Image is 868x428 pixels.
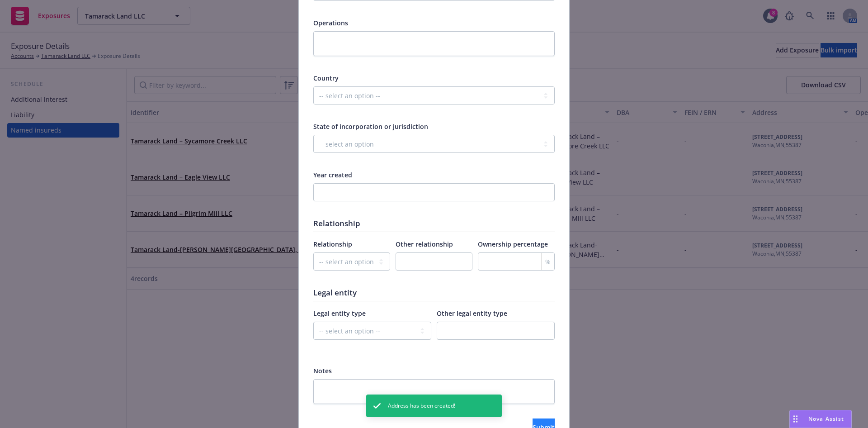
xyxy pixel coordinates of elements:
span: Country [313,74,339,82]
span: Year created [313,171,352,179]
span: Legal entity type [313,309,366,318]
span: % [545,257,551,266]
span: State of incorporation or jurisdiction [313,122,428,131]
h1: Relationship [313,219,555,228]
span: Notes [313,366,332,375]
span: Address has been created! [388,402,455,410]
span: Other legal entity type [437,309,507,318]
span: Other relationship [396,240,453,248]
h1: Legal entity [313,288,555,297]
span: Operations [313,19,348,27]
button: Nova Assist [789,410,852,428]
span: Relationship [313,240,352,248]
span: Ownership percentage [478,240,548,248]
span: Nova Assist [808,415,844,423]
div: Drag to move [790,410,801,428]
